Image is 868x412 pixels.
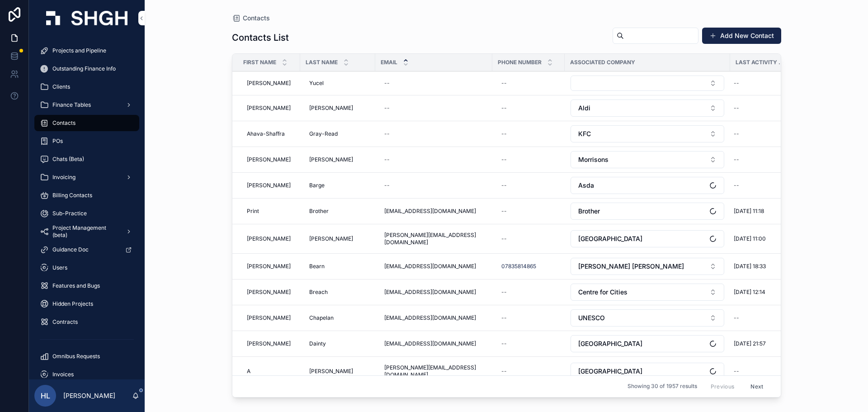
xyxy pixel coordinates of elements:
a: [PERSON_NAME] [243,232,295,246]
a: POs [34,133,139,149]
div: -- [501,289,507,296]
span: Centre for Cities [578,288,627,297]
span: [GEOGRAPHIC_DATA] [578,234,642,243]
a: Add New Contact [702,28,781,44]
p: [PERSON_NAME] [63,391,115,400]
span: First Name [243,59,276,66]
span: Phone Number [498,59,542,66]
span: Contracts [52,318,78,326]
a: Invoices [34,366,139,383]
span: Print [247,208,259,215]
a: Select Button [570,257,725,275]
span: [DATE] 18:33 [734,263,766,270]
button: Select Button [571,125,724,142]
a: 07835814865 [498,259,559,274]
a: -- [498,336,559,351]
span: Finance Tables [52,101,91,109]
a: Select Button [570,75,725,91]
a: [EMAIL_ADDRESS][DOMAIN_NAME] [381,311,487,325]
a: [EMAIL_ADDRESS][DOMAIN_NAME] [381,285,487,299]
a: Billing Contacts [34,187,139,204]
a: Hidden Projects [34,296,139,312]
div: -- [501,130,507,137]
button: Select Button [571,258,724,275]
span: UNESCO [578,313,605,322]
a: Select Button [570,230,725,248]
a: -- [381,101,487,115]
a: Bearn [306,259,370,274]
div: -- [501,80,507,87]
div: scrollable content [29,36,145,379]
span: [PERSON_NAME] [PERSON_NAME] [578,262,684,271]
a: Features and Bugs [34,278,139,294]
div: -- [384,104,390,112]
a: [EMAIL_ADDRESS][DOMAIN_NAME] [381,259,487,274]
span: Contacts [52,119,75,127]
a: [DATE] 18:33 [730,259,793,274]
a: Select Button [570,151,725,169]
a: Guidance Doc [34,242,139,258]
a: Select Button [570,335,725,353]
a: [PERSON_NAME] [243,178,295,193]
a: [PERSON_NAME][EMAIL_ADDRESS][DOMAIN_NAME] [381,228,487,250]
a: -- [498,178,559,193]
span: [PERSON_NAME] [247,80,291,87]
a: [PERSON_NAME][EMAIL_ADDRESS][DOMAIN_NAME] [381,360,487,382]
span: [GEOGRAPHIC_DATA] [578,367,642,376]
div: -- [734,130,739,137]
a: Contracts [34,314,139,330]
span: [PERSON_NAME] [247,263,291,270]
button: Select Button [571,230,724,247]
a: -- [498,232,559,246]
a: -- [730,311,793,325]
span: [PERSON_NAME] [247,235,291,242]
div: -- [384,130,390,137]
div: -- [501,368,507,375]
a: [DATE] 11:18 [730,204,793,218]
span: KFC [578,129,591,138]
a: Finance Tables [34,97,139,113]
span: HL [41,390,50,401]
span: Invoices [52,371,74,378]
span: Morrisons [578,155,609,164]
a: [PERSON_NAME] [243,101,295,115]
a: [PERSON_NAME] [243,336,295,351]
a: Sub-Practice [34,205,139,222]
a: -- [730,364,793,379]
a: Invoicing [34,169,139,185]
span: [GEOGRAPHIC_DATA] [578,339,642,348]
a: Select Button [570,99,725,117]
span: Asda [578,181,594,190]
span: Gray-Read [309,130,338,137]
a: -- [730,127,793,141]
button: Select Button [571,309,724,327]
span: [PERSON_NAME] [309,156,353,163]
a: Select Button [570,125,725,143]
a: [PERSON_NAME] [306,364,370,379]
button: Select Button [571,177,724,194]
span: [DATE] 12:14 [734,289,765,296]
span: A [247,368,250,375]
a: -- [730,76,793,90]
a: -- [381,152,487,167]
a: -- [498,311,559,325]
button: Select Button [571,284,724,301]
span: [PERSON_NAME] [309,235,353,242]
span: [DATE] 11:00 [734,235,766,242]
span: [EMAIL_ADDRESS][DOMAIN_NAME] [384,289,476,296]
a: Gray-Read [306,127,370,141]
span: [PERSON_NAME] [309,368,353,375]
a: Barge [306,178,370,193]
a: [PERSON_NAME] [243,311,295,325]
a: -- [730,178,793,193]
div: -- [501,182,507,189]
span: Ahava-Shaffra [247,130,285,137]
span: Features and Bugs [52,282,100,289]
span: Brother [309,208,329,215]
a: Projects and Pipeline [34,43,139,59]
a: [DATE] 11:00 [730,232,793,246]
a: Select Button [570,362,725,380]
a: [PERSON_NAME] [243,152,295,167]
a: Chats (Beta) [34,151,139,167]
span: Clients [52,83,70,90]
